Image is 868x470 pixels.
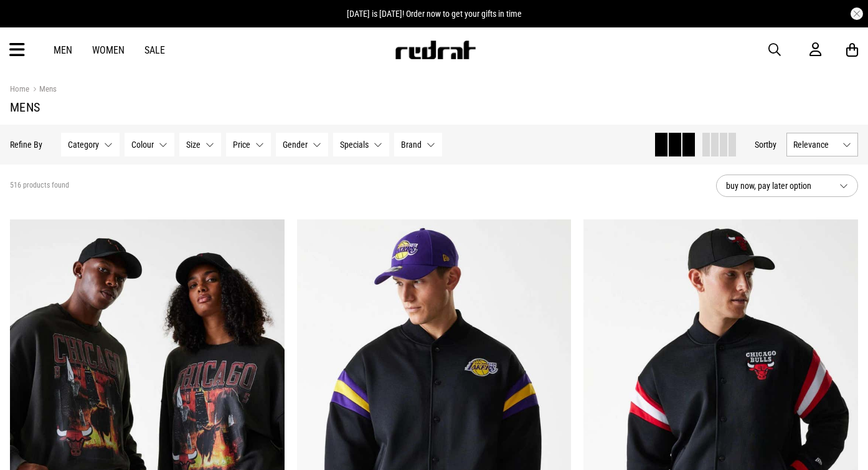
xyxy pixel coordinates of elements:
[755,137,776,152] button: Sortby
[768,140,776,150] span: by
[283,140,308,150] span: Gender
[68,140,99,150] span: Category
[10,100,858,115] h1: Mens
[716,175,858,197] button: buy now, pay later option
[186,140,200,150] span: Size
[340,140,369,150] span: Specials
[226,133,271,156] button: Price
[333,133,389,156] button: Specials
[276,133,328,156] button: Gender
[92,44,125,56] a: Women
[144,44,165,56] a: Sale
[10,140,42,150] p: Refine By
[401,140,422,150] span: Brand
[10,181,69,191] span: 516 products found
[54,44,72,56] a: Men
[394,41,476,59] img: Redrat logo
[233,140,250,150] span: Price
[793,140,837,150] span: Relevance
[726,178,829,193] span: buy now, pay later option
[786,133,858,156] button: Relevance
[394,133,442,156] button: Brand
[179,133,221,156] button: Size
[347,9,522,19] span: [DATE] is [DATE]! Order now to get your gifts in time
[131,140,154,150] span: Colour
[10,84,29,94] a: Home
[61,133,120,156] button: Category
[29,84,57,96] a: Mens
[125,133,174,156] button: Colour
